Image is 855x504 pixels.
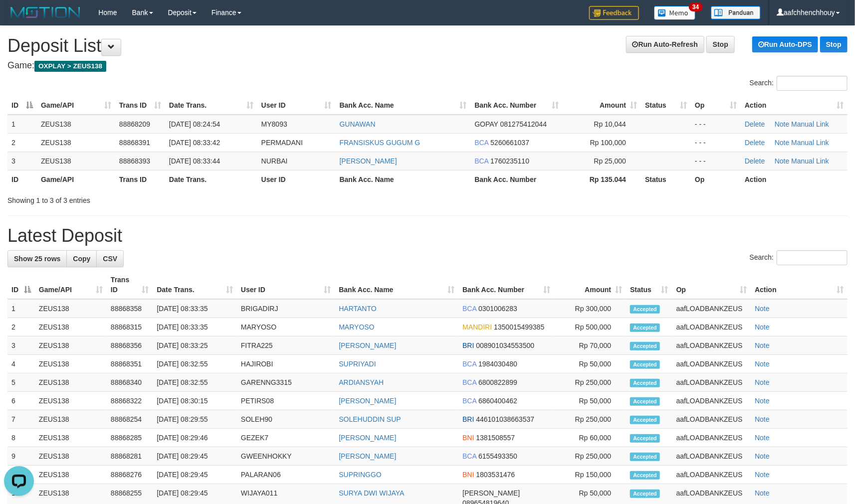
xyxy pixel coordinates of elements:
[462,471,474,479] span: BNI
[237,466,335,484] td: PALARAN06
[478,378,517,386] span: Copy 6800822899 to clipboard
[554,336,626,355] td: Rp 70,000
[7,96,37,115] th: ID: activate to sort column descending
[672,447,751,466] td: aafLOADBANKZEUS
[37,96,115,115] th: Game/API: activate to sort column ascending
[792,139,830,147] a: Manual Link
[750,250,848,265] label: Search:
[153,373,237,392] td: [DATE] 08:32:55
[672,410,751,429] td: aafLOADBANKZEUS
[752,36,818,52] a: Run Auto-DPS
[672,466,751,484] td: aafLOADBANKZEUS
[107,392,153,410] td: 88868322
[458,271,554,299] th: Bank Acc. Number: activate to sort column ascending
[107,373,153,392] td: 88868340
[169,139,220,147] span: [DATE] 08:33:42
[820,36,848,52] a: Stop
[462,452,476,460] span: BCA
[750,76,848,91] label: Search:
[476,434,515,442] span: Copy 1381508557 to clipboard
[594,120,627,128] span: Rp 10,044
[490,139,529,147] span: Copy 5260661037 to clipboard
[153,410,237,429] td: [DATE] 08:29:55
[755,341,770,349] a: Note
[237,447,335,466] td: GWEENHOKKY
[153,466,237,484] td: [DATE] 08:29:45
[476,471,515,479] span: Copy 1803531476 to clipboard
[563,170,641,188] th: Rp 135.044
[775,139,790,147] a: Note
[37,133,115,152] td: ZEUS138
[7,170,37,188] th: ID
[630,360,660,369] span: Accepted
[261,157,288,165] span: NURBAI
[630,471,660,480] span: Accepted
[462,360,476,368] span: BCA
[340,139,421,147] a: FRANSISKUS GUGUM G
[37,152,115,170] td: ZEUS138
[755,378,770,386] a: Note
[672,318,751,336] td: aafLOADBANKZEUS
[711,6,761,19] img: panduan.png
[755,305,770,313] a: Note
[7,271,35,299] th: ID: activate to sort column descending
[35,318,107,336] td: ZEUS138
[7,5,83,20] img: MOTION_logo.png
[237,373,335,392] td: GARENNG3315
[792,120,830,128] a: Manual Link
[462,397,476,405] span: BCA
[339,452,396,460] a: [PERSON_NAME]
[35,447,107,466] td: ZEUS138
[165,170,257,188] th: Date Trans.
[470,96,563,115] th: Bank Acc. Number: activate to sort column ascending
[35,410,107,429] td: ZEUS138
[339,434,396,442] a: [PERSON_NAME]
[792,157,830,165] a: Manual Link
[107,318,153,336] td: 88868315
[500,120,547,128] span: Copy 081275412044 to clipboard
[494,323,544,331] span: Copy 1350015499385 to clipboard
[14,255,60,263] span: Show 25 rows
[672,373,751,392] td: aafLOADBANKZEUS
[590,139,626,147] span: Rp 100,000
[691,170,741,188] th: Op
[563,96,641,115] th: Amount: activate to sort column ascending
[630,305,660,314] span: Accepted
[4,4,34,34] button: Open LiveChat chat widget
[7,318,35,336] td: 2
[691,133,741,152] td: - - -
[339,415,401,423] a: SOLEHUDDIN SUP
[626,271,672,299] th: Status: activate to sort column ascending
[741,96,848,115] th: Action: activate to sort column ascending
[462,434,474,442] span: BNI
[672,299,751,318] td: aafLOADBANKZEUS
[672,429,751,447] td: aafLOADBANKZEUS
[7,226,848,246] h1: Latest Deposit
[339,305,376,313] a: HARTANTO
[336,170,471,188] th: Bank Acc. Name
[7,250,67,267] a: Show 25 rows
[335,271,458,299] th: Bank Acc. Name: activate to sort column ascending
[153,271,237,299] th: Date Trans.: activate to sort column ascending
[35,336,107,355] td: ZEUS138
[107,355,153,373] td: 88868351
[691,152,741,170] td: - - -
[462,415,474,423] span: BRI
[755,323,770,331] a: Note
[34,61,106,72] span: OXPLAY > ZEUS138
[119,120,150,128] span: 88868209
[7,336,35,355] td: 3
[35,299,107,318] td: ZEUS138
[339,397,396,405] a: [PERSON_NAME]
[119,139,150,147] span: 88868391
[641,96,691,115] th: Status: activate to sort column ascending
[474,139,488,147] span: BCA
[7,36,848,56] h1: Deposit List
[741,170,848,188] th: Action
[7,447,35,466] td: 9
[478,397,517,405] span: Copy 6860400462 to clipboard
[7,392,35,410] td: 6
[755,471,770,479] a: Note
[153,429,237,447] td: [DATE] 08:29:46
[630,490,660,498] span: Accepted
